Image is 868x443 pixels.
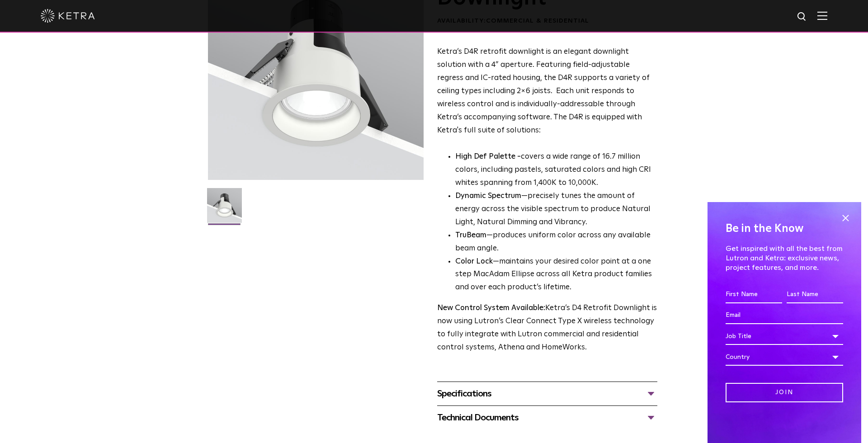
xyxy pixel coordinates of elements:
h4: Be in the Know [726,220,843,237]
div: Specifications [437,386,657,401]
div: Technical Documents [437,410,657,425]
img: D4R Retrofit Downlight [207,188,242,230]
input: First Name [726,286,782,303]
img: search icon [797,11,808,23]
strong: High Def Palette - [455,153,521,160]
p: covers a wide range of 16.7 million colors, including pastels, saturated colors and high CRI whit... [455,151,657,190]
li: —precisely tunes the amount of energy across the visible spectrum to produce Natural Light, Natur... [455,190,657,229]
p: Ketra’s D4 Retrofit Downlight is now using Lutron’s Clear Connect Type X wireless technology to f... [437,302,657,354]
p: Get inspired with all the best from Lutron and Ketra: exclusive news, project features, and more. [726,244,843,272]
strong: TruBeam [455,231,486,239]
p: Ketra’s D4R retrofit downlight is an elegant downlight solution with a 4” aperture. Featuring fie... [437,46,657,137]
strong: New Control System Available: [437,304,545,312]
img: Hamburger%20Nav.svg [817,11,827,20]
div: Job Title [726,328,843,345]
input: Last Name [787,286,843,303]
li: —maintains your desired color point at a one step MacAdam Ellipse across all Ketra product famili... [455,255,657,295]
div: Country [726,349,843,366]
img: ketra-logo-2019-white [41,9,95,23]
strong: Dynamic Spectrum [455,192,521,200]
input: Email [726,307,843,324]
input: Join [726,383,843,402]
li: —produces uniform color across any available beam angle. [455,229,657,255]
strong: Color Lock [455,258,493,265]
